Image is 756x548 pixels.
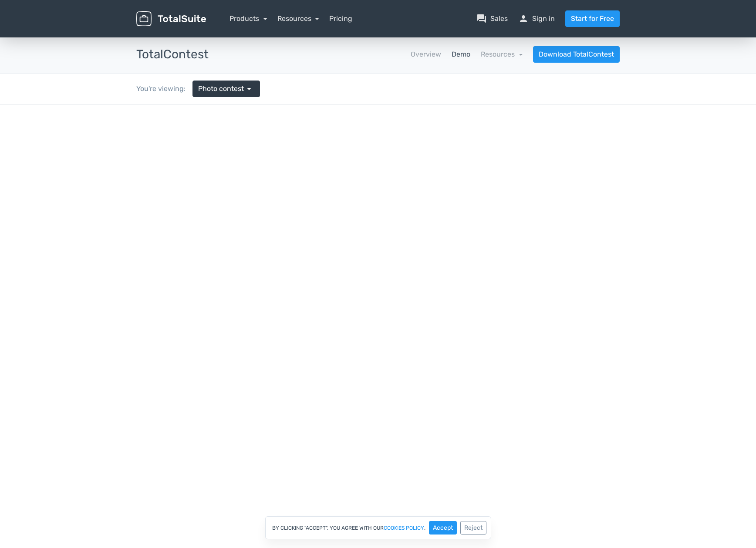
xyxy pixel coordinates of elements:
div: You're viewing: [136,84,192,94]
button: Accept [429,521,457,535]
a: Overview [411,49,441,60]
span: person [518,13,529,24]
div: By clicking "Accept", you agree with our . [265,516,491,539]
a: cookies policy [384,525,424,531]
span: arrow_drop_down [244,84,254,94]
a: personSign in [518,13,555,24]
span: question_answer [476,13,487,24]
span: Photo contest [198,84,244,94]
h3: TotalContest [136,48,209,61]
a: Products [229,14,267,23]
a: Demo [452,49,470,60]
a: Resources [481,50,523,58]
a: Pricing [329,13,352,24]
a: question_answerSales [476,13,508,24]
a: Resources [277,14,319,23]
img: TotalSuite for WordPress [136,11,206,27]
a: Download TotalContest [533,46,620,63]
button: Reject [460,521,486,535]
a: Start for Free [565,10,620,27]
a: Photo contest arrow_drop_down [192,81,260,97]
